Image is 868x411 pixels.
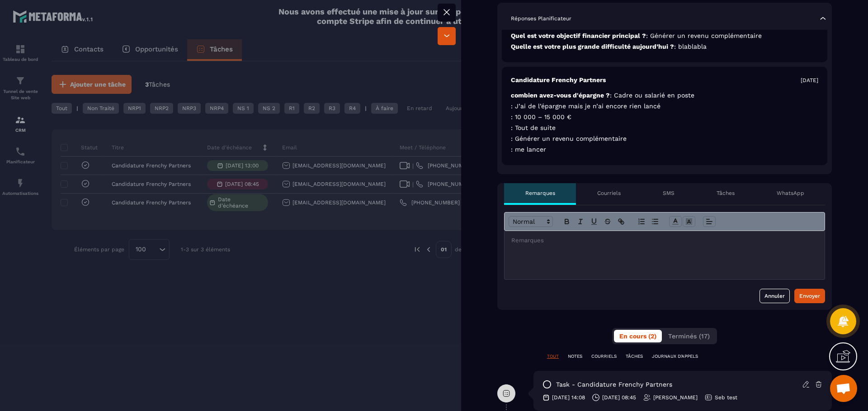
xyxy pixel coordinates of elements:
p: combien avez-vous d'épargne ? [511,91,818,100]
button: Annuler [759,289,790,303]
p: task - Candidature Frenchy Partners [556,380,672,389]
p: Tâches [717,189,735,197]
button: En cours (2) [614,330,662,342]
span: : Générer un revenu complémentaire [646,32,762,39]
p: Seb test [715,394,737,401]
span: : Cadre ou salarié en poste [610,92,694,99]
span: : Tout de suite [511,124,556,131]
span: En cours (2) [619,332,656,340]
p: Quel est votre objectif financier principal ? [511,32,818,40]
div: Ouvrir le chat [830,375,857,402]
p: Remarques [525,189,555,197]
p: COURRIELS [591,353,617,360]
p: [DATE] [801,77,818,84]
p: WhatsApp [777,189,804,197]
p: SMS [663,189,675,197]
span: : J’ai de l’épargne mais je n’ai encore rien lancé [511,102,660,110]
p: TOUT [547,353,559,360]
p: Réponses Planificateur [511,15,571,22]
button: Terminés (17) [663,330,715,342]
span: Terminés (17) [668,332,710,340]
p: [DATE] 14:08 [552,394,585,401]
button: Envoyer [794,289,825,303]
span: : blablabla [674,43,707,50]
span: : me lancer [511,146,546,153]
p: TÂCHES [626,353,643,360]
p: [PERSON_NAME] [653,394,698,401]
span: : 10 000 – 15 000 € [511,113,571,120]
p: Quelle est votre plus grande difficulté aujourd’hui ? [511,42,818,51]
p: Courriels [597,189,621,197]
p: Candidature Frenchy Partners [511,76,606,84]
p: [DATE] 08:45 [602,394,636,401]
p: JOURNAUX D'APPELS [652,353,698,360]
span: : Générer un revenu complémentaire [511,135,627,142]
div: Envoyer [799,291,820,300]
p: NOTES [568,353,582,360]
